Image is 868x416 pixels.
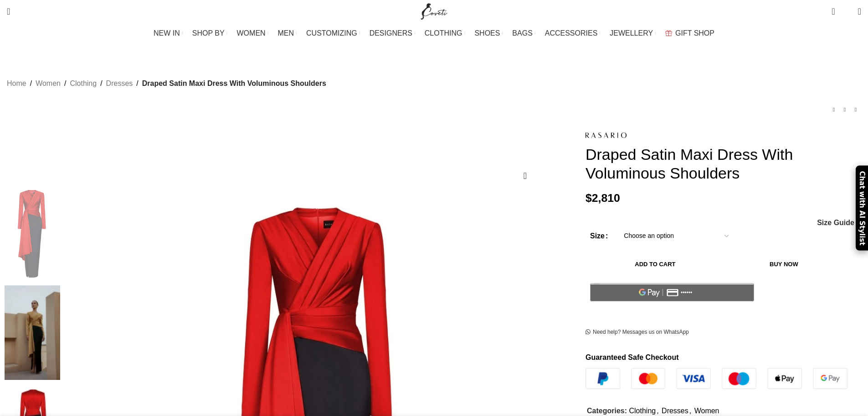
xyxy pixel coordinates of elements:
span: Size Guide [817,219,854,226]
span: 0 [844,9,851,16]
span: JEWELLERY [610,29,653,37]
nav: Breadcrumb [7,78,326,90]
a: SHOES [474,24,503,42]
a: ACCESSORIES [545,24,601,42]
span: WOMEN [237,29,266,37]
a: Clothing [629,407,656,415]
div: Main navigation [2,24,866,42]
span: CUSTOMIZING [306,29,357,37]
a: JEWELLERY [610,24,656,42]
a: Dresses [662,407,688,415]
label: Size [590,230,608,242]
a: GIFT SHOP [665,24,714,42]
span: MEN [278,29,294,37]
button: Pay with GPay [590,283,754,301]
img: GiftBag [665,30,672,36]
h1: Draped Satin Maxi Dress With Voluminous Shoulders [586,145,861,183]
span: Draped Satin Maxi Dress With Voluminous Shoulders [142,78,326,90]
strong: Guaranteed Safe Checkout [586,353,679,361]
a: BAGS [512,24,535,42]
a: Dresses [106,78,133,90]
a: 0 [827,2,839,21]
div: My Wishlist [842,2,851,21]
a: Women [694,407,719,415]
iframe: Secure payment input frame [588,306,756,307]
img: Rasario dress [5,285,60,380]
a: WOMEN [237,24,269,42]
a: CLOTHING [425,24,466,42]
span: DESIGNERS [370,29,412,37]
a: Women [36,78,61,90]
a: Next product [850,104,861,115]
a: Clothing [70,78,97,90]
a: DESIGNERS [370,24,416,42]
span: GIFT SHOP [675,29,714,37]
img: guaranteed-safe-checkout-bordered.j [586,368,847,389]
a: Site logo [419,7,449,15]
a: Home [7,78,26,90]
button: Add to cart [590,255,720,274]
span: SHOP BY [192,29,225,37]
span: SHOES [474,29,500,37]
a: NEW IN [154,24,183,42]
a: Previous product [828,104,839,115]
a: Search [2,2,15,21]
span: Categories: [587,407,627,415]
span: 0 [832,5,839,11]
img: Rasario Draped Satin Maxi Dress With Voluminous Shoulders [5,186,60,281]
span: CLOTHING [425,29,462,37]
img: Rasario [586,132,627,138]
bdi: 2,810 [586,192,620,204]
text: •••••• [681,290,693,296]
span: ACCESSORIES [545,29,598,37]
a: Need help? Messages us on WhatsApp [586,329,689,336]
a: SHOP BY [192,24,228,42]
a: Size Guide [817,219,854,226]
a: MEN [278,24,297,42]
button: Buy now [725,255,843,274]
span: NEW IN [154,29,180,37]
span: $ [586,192,592,204]
a: CUSTOMIZING [306,24,360,42]
span: BAGS [512,29,532,37]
